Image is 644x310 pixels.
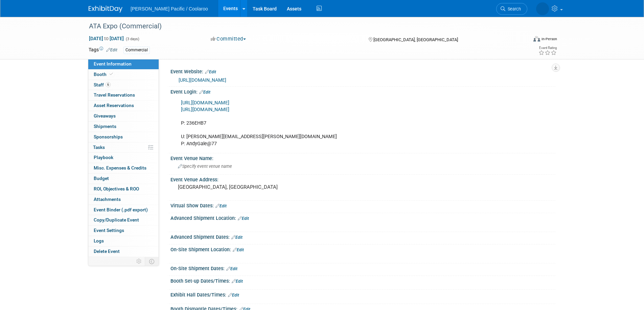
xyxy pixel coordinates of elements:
[94,176,109,181] span: Budget
[131,6,208,11] span: [PERSON_NAME] Pacific / Coolaroo
[89,6,122,12] img: ExhibitDay
[533,36,540,42] img: Format-Inperson.png
[94,186,139,191] span: ROI, Objectives & ROO
[88,101,159,111] a: Asset Reservations
[106,82,111,87] span: 6
[94,61,132,67] span: Event Information
[89,35,124,42] span: [DATE] [DATE]
[88,70,159,80] a: Booth
[88,205,159,215] a: Event Binder (.pdf export)
[170,201,555,209] div: Virtual Show Dates:
[536,2,549,15] img: Andy Doerr
[88,247,159,257] a: Delete Event
[487,35,557,45] div: Event Format
[88,80,159,90] a: Staff6
[145,257,159,266] td: Toggle Event Tabs
[88,195,159,205] a: Attachments
[94,238,104,243] span: Logs
[106,48,117,52] a: Edit
[170,276,555,285] div: Booth Set-up Dates/Times:
[170,67,555,75] div: Event Website:
[88,174,159,184] a: Budget
[88,153,159,163] a: Playbook
[94,72,114,77] span: Booth
[88,215,159,225] a: Copy/Duplicate Event
[179,77,226,83] a: [URL][DOMAIN_NAME]
[94,113,116,119] span: Giveaways
[123,47,150,54] div: Commercial
[110,72,113,76] i: Booth reservation complete
[541,36,557,42] div: In-Person
[88,163,159,173] a: Misc. Expenses & Credits
[94,197,121,202] span: Attachments
[228,293,239,298] a: Edit
[89,46,117,54] td: Tags
[538,46,557,50] div: Event Rating
[94,92,135,98] span: Travel Reservations
[170,244,555,253] div: On-Site Shipment Location:
[208,35,249,43] button: Committed
[232,279,243,284] a: Edit
[205,70,216,74] a: Edit
[125,37,139,41] span: (3 days)
[176,96,481,151] div: P: 236EHB7 U: [PERSON_NAME][EMAIL_ADDRESS][PERSON_NAME][DOMAIN_NAME] P: AndyGale@77
[181,100,229,106] a: [URL][DOMAIN_NAME]
[178,164,232,169] span: Specify event venue name
[373,37,458,42] span: [GEOGRAPHIC_DATA], [GEOGRAPHIC_DATA]
[178,184,323,190] pre: [GEOGRAPHIC_DATA], [GEOGRAPHIC_DATA]
[231,235,243,240] a: Edit
[505,6,521,11] span: Search
[88,236,159,246] a: Logs
[226,266,237,271] a: Edit
[94,217,139,223] span: Copy/Duplicate Event
[170,232,555,241] div: Advanced Shipment Dates:
[199,90,210,95] a: Edit
[170,175,555,183] div: Event Venue Address:
[181,107,229,112] a: [URL][DOMAIN_NAME]
[93,145,105,150] span: Tasks
[215,204,227,208] a: Edit
[94,103,134,108] span: Asset Reservations
[496,3,527,15] a: Search
[94,165,146,171] span: Misc. Expenses & Credits
[88,122,159,132] a: Shipments
[170,153,555,162] div: Event Venue Name:
[88,184,159,194] a: ROI, Objectives & ROO
[233,248,244,252] a: Edit
[94,155,113,160] span: Playbook
[94,228,124,233] span: Event Settings
[170,213,555,222] div: Advanced Shipment Location:
[103,36,110,41] span: to
[94,249,120,254] span: Delete Event
[88,111,159,121] a: Giveaways
[88,59,159,69] a: Event Information
[170,263,555,272] div: On-Site Shipment Dates:
[94,207,148,212] span: Event Binder (.pdf export)
[133,257,145,266] td: Personalize Event Tab Strip
[238,216,249,221] a: Edit
[88,132,159,142] a: Sponsorships
[87,20,517,32] div: ATA Expo (Commercial)
[88,143,159,153] a: Tasks
[170,87,555,96] div: Event Login:
[170,290,555,299] div: Exhibit Hall Dates/Times:
[94,82,111,87] span: Staff
[94,124,116,129] span: Shipments
[88,90,159,100] a: Travel Reservations
[88,226,159,236] a: Event Settings
[94,134,123,139] span: Sponsorships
